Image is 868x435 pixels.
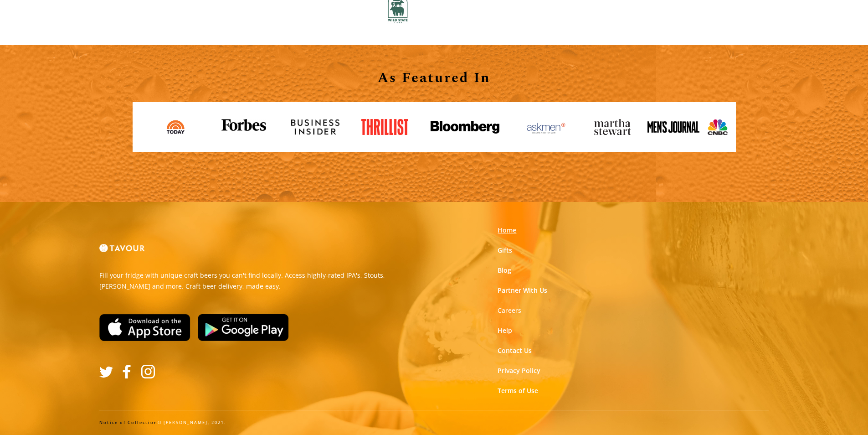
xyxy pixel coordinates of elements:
strong: Careers [498,306,521,315]
strong: As Featured In [378,67,491,88]
a: Help [498,326,512,335]
a: Blog [498,266,511,275]
a: Partner With Us [498,286,547,295]
a: Gifts [498,246,512,255]
a: Terms of Use [498,386,538,395]
a: Privacy Policy [498,366,540,375]
a: Notice of Collection [99,419,158,425]
a: Home [498,226,516,235]
a: Contact Us [498,346,532,355]
a: Careers [498,306,521,315]
div: © [PERSON_NAME], 2021. [99,419,769,426]
p: Fill your fridge with unique craft beers you can't find locally. Access highly-rated IPA's, Stout... [99,270,427,292]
